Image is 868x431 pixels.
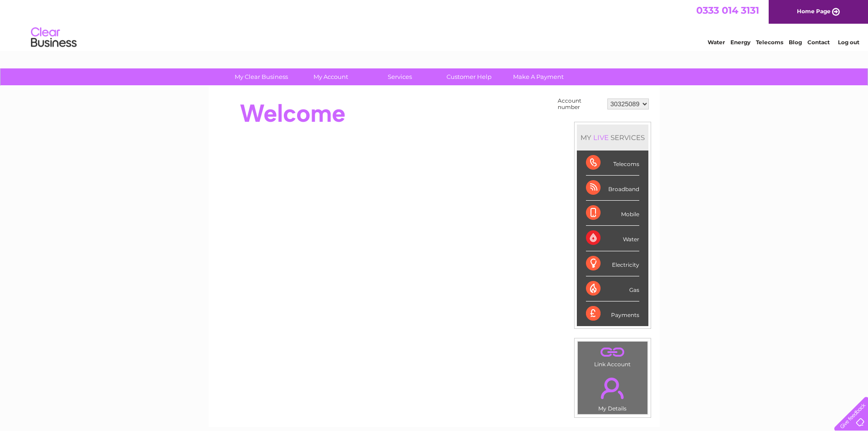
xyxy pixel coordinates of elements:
[362,68,437,85] a: Services
[807,39,830,46] a: Contact
[789,39,802,46] a: Blog
[586,251,639,276] div: Electricity
[293,68,368,85] a: My Account
[586,276,639,301] div: Gas
[577,341,648,370] td: Link Account
[696,5,759,16] a: 0333 014 3131
[586,301,639,326] div: Payments
[501,68,576,85] a: Make A Payment
[586,201,639,226] div: Mobile
[756,39,783,46] a: Telecoms
[31,24,77,52] img: logo.png
[577,370,648,415] td: My Details
[580,372,645,404] a: .
[224,68,299,85] a: My Clear Business
[219,5,650,44] div: Clear Business is a trading name of Verastar Limited (registered in [GEOGRAPHIC_DATA] No. 3667643...
[580,344,645,360] a: .
[591,133,611,142] div: LIVE
[431,68,507,85] a: Customer Help
[555,95,605,113] td: Account number
[730,39,750,46] a: Energy
[586,151,639,176] div: Telecoms
[586,176,639,201] div: Broadband
[577,125,648,151] div: MY SERVICES
[838,39,859,46] a: Log out
[586,226,639,251] div: Water
[708,39,725,46] a: Water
